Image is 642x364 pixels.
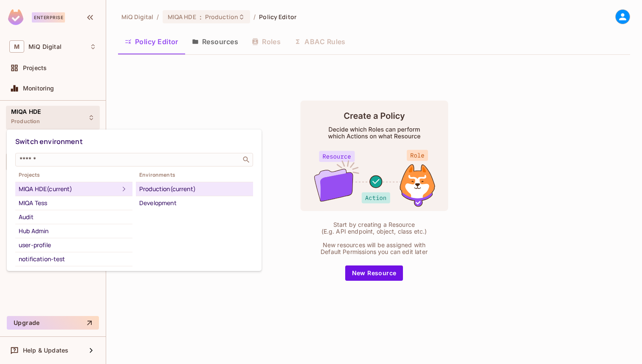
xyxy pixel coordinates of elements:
span: Switch environment [15,137,83,146]
span: Projects [15,172,132,178]
div: notification-test [19,254,129,264]
div: user-profile [19,240,129,250]
div: MIQA HDE (current) [19,184,119,194]
div: Development [139,198,250,208]
div: Production (current) [139,184,250,194]
div: Hub Admin [19,226,129,236]
div: MIQA Tess [19,198,129,208]
div: Audit [19,212,129,222]
span: Environments [136,172,253,178]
